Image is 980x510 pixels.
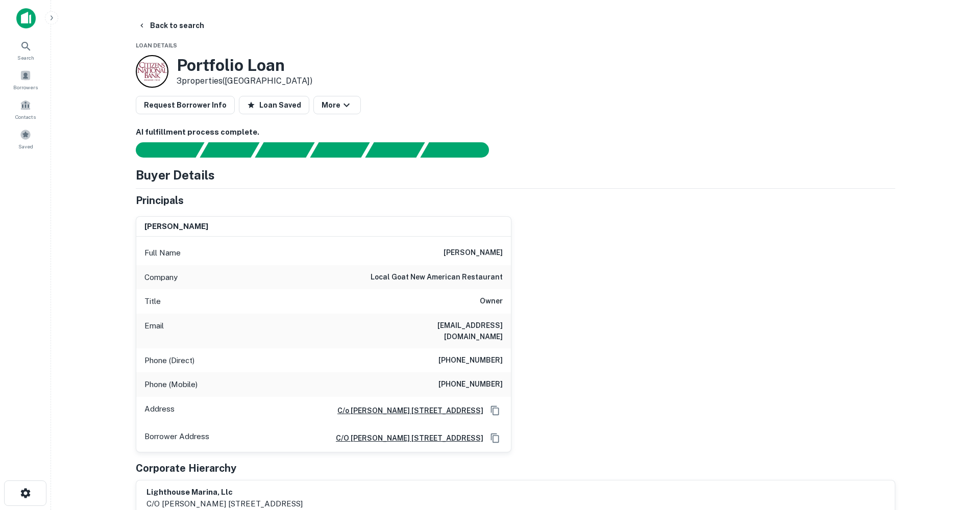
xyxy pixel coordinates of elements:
div: Principals found, AI now looking for contact information... [310,142,370,158]
h6: [EMAIL_ADDRESS][DOMAIN_NAME] [380,320,503,342]
span: Contacts [15,113,36,121]
span: Loan Details [136,42,177,48]
p: 3 properties ([GEOGRAPHIC_DATA]) [177,75,312,87]
h6: [PERSON_NAME] [444,247,503,259]
h6: lighthouse marina, llc [146,487,303,498]
iframe: Chat Widget [929,428,980,477]
h5: Principals [136,193,184,208]
h6: Owner [480,295,503,308]
h4: Buyer Details [136,166,215,184]
div: Documents found, AI parsing details... [255,142,314,158]
h6: [PHONE_NUMBER] [438,378,503,391]
h6: local goat new american restaurant [371,271,503,284]
h6: [PERSON_NAME] [144,221,208,233]
img: capitalize-icon.png [16,8,36,29]
button: Copy Address [487,430,503,446]
p: Borrower Address [144,430,209,446]
div: Your request is received and processing... [200,142,259,158]
span: Borrowers [13,83,38,91]
a: C/o [PERSON_NAME] [STREET_ADDRESS] [329,405,483,416]
div: AI fulfillment process complete. [421,142,501,158]
p: Company [144,271,178,284]
span: Saved [18,142,33,150]
div: Principals found, still searching for contact information. This may take time... [365,142,425,158]
button: Back to search [134,16,208,35]
p: Title [144,295,161,308]
h6: AI fulfillment process complete. [136,126,895,138]
a: Borrowers [3,66,48,93]
p: Address [144,403,175,418]
p: Phone (Mobile) [144,378,198,391]
a: Search [3,36,48,64]
p: c/o [PERSON_NAME] [STREET_ADDRESS] [146,498,303,510]
p: Full Name [144,247,181,259]
h5: Corporate Hierarchy [136,461,236,476]
h3: Portfolio Loan [177,56,312,75]
a: Contacts [3,95,48,123]
p: Email [144,320,164,342]
span: Search [17,54,34,62]
button: Loan Saved [239,96,309,114]
div: Sending borrower request to AI... [124,142,200,158]
p: Phone (Direct) [144,354,194,367]
button: More [313,96,361,114]
a: Saved [3,125,48,152]
a: c/o [PERSON_NAME] [STREET_ADDRESS] [328,432,483,444]
button: Request Borrower Info [136,96,235,114]
button: Copy Address [487,403,503,418]
h6: [PHONE_NUMBER] [438,354,503,367]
